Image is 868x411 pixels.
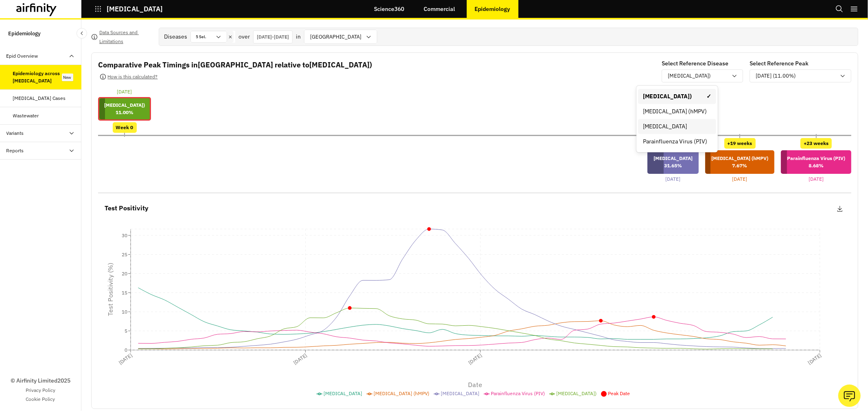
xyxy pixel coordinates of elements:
p: in [296,32,301,41]
span: [MEDICAL_DATA] [324,390,363,396]
span: [MEDICAL_DATA] (hMPV) [374,390,430,396]
p: [DATE] [809,175,824,183]
button: Close Sidebar [77,28,87,39]
button: Search [835,2,844,16]
button: Ask our analysts [838,385,861,407]
p: Epidemiology [8,26,41,41]
p: [DATE] - [DATE] [257,33,289,41]
p: Select Reference Peak [750,59,809,68]
div: Epidemiology across [MEDICAL_DATA] [13,70,62,84]
tspan: [DATE] [292,352,308,366]
tspan: 10 [122,309,127,315]
span: Parainfluenza Virus (PIV) [491,390,545,396]
p: over [238,32,250,41]
button: [MEDICAL_DATA] [94,2,163,16]
button: How is this calculated? [98,70,159,83]
p: © Airfinity Limited 2025 [11,376,70,385]
span: [MEDICAL_DATA]) [557,390,597,396]
p: Data Sources and Limitations [99,28,152,46]
div: [MEDICAL_DATA]) [643,92,711,101]
p: 8.68 % [787,162,845,169]
div: [MEDICAL_DATA] (hMPV) [643,107,711,116]
tspan: 30 [122,232,127,238]
div: Diseases [164,32,187,41]
tspan: 25 [122,251,127,257]
div: 5 Sel. [191,31,215,42]
tspan: 20 [122,270,127,277]
div: Week 0 [113,122,137,133]
tspan: Date [468,381,483,389]
div: Parainfluenza Virus (PIV) [643,137,711,146]
a: Cookie Policy [26,396,55,403]
p: 7.67 % [711,162,768,169]
tspan: [DATE] [807,352,823,366]
p: 31.65 % [654,162,693,169]
tspan: Test Positivity (%) [106,263,114,316]
p: Comparative Peak Timings in [GEOGRAPHIC_DATA] relative to [MEDICAL_DATA]) [98,59,372,70]
p: Select Reference Disease [662,59,728,68]
span: Peak Date [608,390,630,396]
div: Reports [7,147,24,154]
p: [DATE] [117,88,132,95]
tspan: 5 [125,328,127,334]
p: [MEDICAL_DATA] [107,5,163,13]
p: [MEDICAL_DATA]) [104,102,145,109]
tspan: 0 [125,347,127,353]
p: Epidemiology [475,6,510,12]
span: ✓ [706,92,711,101]
div: [MEDICAL_DATA] Cases [13,95,66,102]
button: Data Sources and Limitations [91,30,152,43]
p: [MEDICAL_DATA]) [668,72,711,80]
p: [DATE] [666,175,681,183]
p: [MEDICAL_DATA] [654,155,693,162]
div: Epid Overview [7,52,38,60]
p: [MEDICAL_DATA] (hMPV) [711,155,768,162]
p: Parainfluenza Virus (PIV) [787,155,845,162]
div: +19 weeks [724,138,756,149]
span: [MEDICAL_DATA] [441,390,480,396]
tspan: [DATE] [467,352,483,366]
p: [DATE] [732,175,748,183]
a: Privacy Policy [26,387,55,394]
tspan: 15 [122,290,127,296]
tspan: [DATE] [118,352,133,366]
p: How is this calculated? [108,72,158,81]
p: 11.00 % [104,109,145,116]
p: [DATE] (11.00%) [756,72,796,80]
p: Test Positivity [105,203,149,214]
div: [MEDICAL_DATA] [643,122,711,131]
div: +23 weeks [800,138,832,149]
div: New [62,74,73,81]
div: Wastewater [13,112,39,119]
div: Variants [7,130,24,137]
